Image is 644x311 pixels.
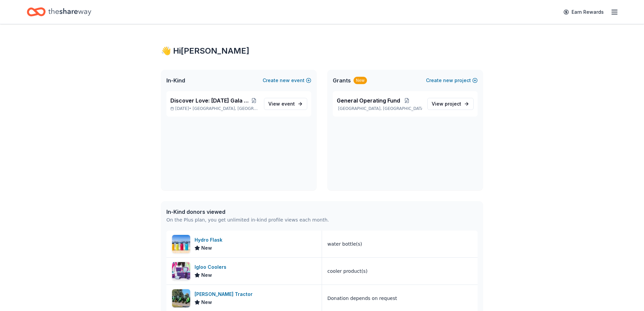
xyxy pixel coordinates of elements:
span: Discover Love: [DATE] Gala & Silent Auction [170,97,250,105]
div: Hydro Flask [195,236,225,244]
span: View [432,100,461,108]
button: Createnewevent [263,76,311,84]
span: new [443,76,453,84]
span: Grants [333,76,351,84]
button: Createnewproject [426,76,478,84]
p: [DATE] • [170,106,259,111]
span: New [201,244,212,252]
a: Home [27,4,91,20]
div: New [354,77,367,84]
p: [GEOGRAPHIC_DATA], [GEOGRAPHIC_DATA] [337,106,422,111]
img: Image for Hydro Flask [172,235,190,253]
div: On the Plus plan, you get unlimited in-kind profile views each month. [166,216,329,224]
span: project [445,101,461,107]
a: View project [427,98,474,110]
span: New [201,298,212,306]
span: View [268,100,295,108]
div: 👋 Hi [PERSON_NAME] [161,46,483,56]
span: event [281,101,295,107]
span: new [280,76,290,84]
span: [GEOGRAPHIC_DATA], [GEOGRAPHIC_DATA] [193,106,259,111]
span: New [201,271,212,279]
div: Igloo Coolers [195,263,229,271]
span: In-Kind [166,76,185,84]
img: Image for Meade Tractor [172,289,190,307]
a: View event [264,98,307,110]
img: Image for Igloo Coolers [172,262,190,280]
div: In-Kind donors viewed [166,208,329,216]
div: water bottle(s) [327,240,362,248]
span: General Operating Fund [337,97,400,105]
a: Earn Rewards [559,6,608,18]
div: Donation depends on request [327,294,397,302]
div: cooler product(s) [327,267,368,275]
div: [PERSON_NAME] Tractor [195,290,255,298]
